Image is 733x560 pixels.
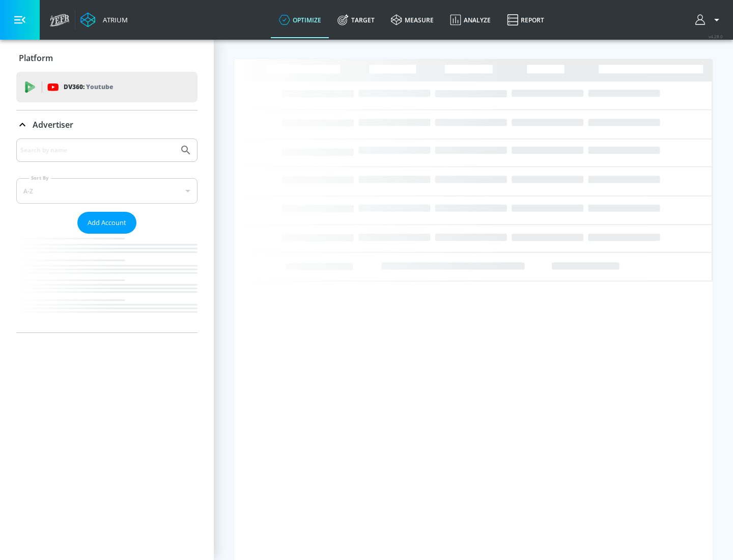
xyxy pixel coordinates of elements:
[29,175,51,181] label: Sort By
[329,2,383,38] a: Target
[16,138,198,332] div: Advertiser
[20,144,175,157] input: Search by name
[64,81,113,93] p: DV360:
[442,2,499,38] a: Analyze
[88,217,126,229] span: Add Account
[86,81,113,92] p: Youtube
[16,44,198,72] div: Platform
[383,2,442,38] a: measure
[80,12,128,27] a: Atrium
[16,110,198,139] div: Advertiser
[33,119,73,130] p: Advertiser
[77,212,136,234] button: Add Account
[16,234,198,332] nav: list of Advertiser
[271,2,329,38] a: optimize
[499,2,552,38] a: Report
[16,178,198,204] div: A-Z
[99,15,128,24] div: Atrium
[16,72,198,102] div: DV360: Youtube
[19,52,53,64] p: Platform
[709,34,723,39] span: v 4.28.0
